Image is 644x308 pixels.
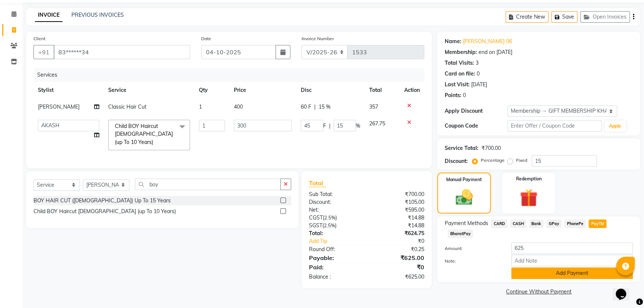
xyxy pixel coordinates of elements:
span: 2.5% [324,215,335,221]
th: Qty [194,82,230,99]
th: Disc [296,82,365,99]
span: 357 [369,103,378,110]
div: ₹0.25 [367,246,430,253]
div: Discount: [445,157,468,165]
label: Date [201,35,211,42]
button: Save [551,11,577,23]
span: CGST [309,214,323,221]
input: Amount [511,243,633,254]
div: ₹14.88 [367,214,430,222]
div: ₹0 [367,263,430,272]
div: ₹700.00 [482,144,501,152]
span: 267.75 [369,120,385,127]
span: 2.5% [324,222,335,228]
input: Add Note [511,255,633,266]
div: Discount: [303,198,367,206]
a: x [153,139,157,145]
div: ( ) [303,214,367,222]
div: ₹14.88 [367,222,430,230]
span: [PERSON_NAME] [38,103,80,110]
div: Sub Total: [303,190,367,198]
button: Apply [605,121,626,132]
div: Round Off: [303,246,367,253]
div: ₹700.00 [367,190,430,198]
th: Total [365,82,400,99]
div: ₹625.00 [367,253,430,262]
div: BOY HAIR CUT ([DEMOGRAPHIC_DATA]) Up To 15 Years [33,197,171,205]
span: GPay [547,219,562,228]
span: BharatPay [448,230,473,238]
img: _cash.svg [450,187,478,207]
a: [PERSON_NAME] 06 [463,38,512,45]
div: ₹625.00 [367,273,430,281]
div: Services [34,68,430,82]
span: CARD [491,219,507,228]
iframe: chat widget [613,278,637,301]
div: ₹105.00 [367,198,430,206]
label: Fixed [516,157,527,164]
label: Amount: [439,245,506,252]
th: Service [104,82,194,99]
div: ₹624.75 [367,230,430,237]
button: Create New [506,11,548,23]
div: 0 [477,70,480,78]
div: Card on file: [445,70,475,78]
div: Total Visits: [445,59,474,67]
div: ( ) [303,222,367,230]
div: Membership: [445,48,477,56]
div: ₹0 [377,237,430,245]
input: Enter Offer / Coupon Code [508,120,602,132]
span: SGST [309,222,322,229]
span: % [356,122,360,130]
div: Total: [303,230,367,237]
div: Last Visit: [445,81,470,89]
span: Classic Hair Cut [108,103,146,110]
span: CASH [510,219,526,228]
span: PhonePe [564,219,586,228]
span: F [323,122,326,130]
button: Open Invoices [580,11,630,23]
div: Points: [445,92,461,99]
span: Bank [529,219,544,228]
div: Name: [445,38,461,45]
label: Redemption [516,176,542,182]
div: Paid: [303,263,367,272]
label: Manual Payment [446,176,482,183]
span: 400 [234,103,243,110]
img: _gift.svg [514,187,543,209]
div: ₹595.00 [367,206,430,214]
span: 15 % [319,103,331,111]
span: Child BOY Haircut [DEMOGRAPHIC_DATA] (up To 10 Years) [115,123,173,145]
label: Note: [439,258,506,264]
button: Add Payment [511,267,633,279]
div: Child BOY Haircut [DEMOGRAPHIC_DATA] (up To 10 Years) [33,208,176,215]
label: Client [33,35,45,42]
label: Invoice Number [302,35,334,42]
div: Apply Discount [445,107,508,115]
input: Search by Name/Mobile/Email/Code [54,45,190,59]
th: Price [229,82,296,99]
span: PayTM [589,219,606,228]
div: [DATE] [471,81,487,89]
div: end on [DATE] [479,48,512,56]
a: Continue Without Payment [439,288,639,296]
span: | [314,103,316,111]
th: Action [400,82,424,99]
span: Payment Methods [445,219,488,227]
div: 0 [463,92,466,99]
span: | [329,122,331,130]
div: Net: [303,206,367,214]
th: Stylist [33,82,104,99]
button: +91 [33,45,54,59]
span: Total [309,179,326,187]
a: PREVIOUS INVOICES [71,12,124,18]
div: Service Total: [445,144,479,152]
input: Search or Scan [135,179,281,190]
a: Add Tip [303,237,377,245]
div: Balance : [303,273,367,281]
div: 3 [476,59,479,67]
div: Coupon Code [445,122,508,130]
span: 60 F [301,103,311,111]
div: Payable: [303,253,367,262]
label: Percentage [481,157,505,164]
